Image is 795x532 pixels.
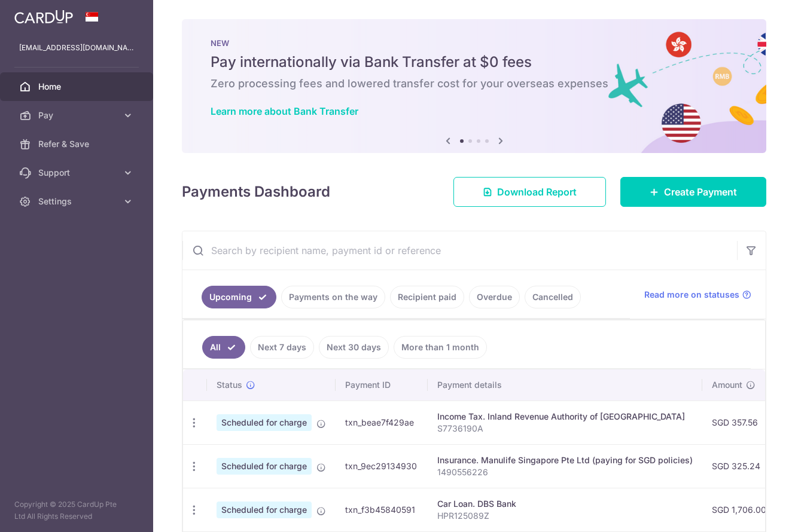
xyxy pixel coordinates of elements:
p: HPR125089Z [437,510,693,522]
a: Download Report [453,177,606,207]
div: Income Tax. Inland Revenue Authority of [GEOGRAPHIC_DATA] [437,411,693,423]
td: txn_9ec29134930 [336,444,428,488]
th: Payment details [428,369,702,400]
img: CardUp [14,10,73,24]
a: Overdue [469,286,520,308]
h5: Pay internationally via Bank Transfer at $0 fees [211,53,738,72]
td: SGD 325.24 [702,444,776,488]
a: All [202,336,245,359]
img: Bank transfer banner [182,19,766,153]
a: Read more on statuses [644,289,751,301]
a: Upcoming [202,286,276,308]
th: Payment ID [336,369,428,400]
span: Download Report [497,185,577,199]
a: Next 30 days [319,336,389,359]
td: txn_beae7f429ae [336,400,428,444]
input: Search by recipient name, payment id or reference [182,231,737,270]
p: 1490556226 [437,466,693,478]
a: Recipient paid [390,286,464,308]
td: SGD 1,706.00 [702,488,776,531]
span: Read more on statuses [644,289,739,301]
span: Support [38,167,117,179]
span: Scheduled for charge [217,414,312,431]
span: Amount [712,379,742,391]
td: SGD 357.56 [702,400,776,444]
span: Scheduled for charge [217,502,312,518]
span: Create Payment [664,185,737,199]
p: [EMAIL_ADDRESS][DOMAIN_NAME] [19,42,134,54]
h4: Payments Dashboard [182,181,330,203]
span: Refer & Save [38,138,117,150]
div: Insurance. Manulife Singapore Pte Ltd (paying for SGD policies) [437,454,693,466]
td: txn_f3b45840591 [336,488,428,531]
span: Settings [38,195,117,207]
a: Create Payment [620,177,766,207]
p: S7736190A [437,423,693,435]
span: Home [38,81,117,93]
span: Pay [38,109,117,121]
a: More than 1 month [394,336,487,359]
span: Status [217,379,242,391]
a: Learn more about Bank Transfer [211,105,358,117]
div: Car Loan. DBS Bank [437,498,693,510]
p: NEW [211,38,738,48]
h6: Zero processing fees and lowered transfer cost for your overseas expenses [211,77,738,91]
span: Scheduled for charge [217,458,312,475]
a: Next 7 days [250,336,314,359]
a: Cancelled [525,286,581,308]
a: Payments on the way [281,286,385,308]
